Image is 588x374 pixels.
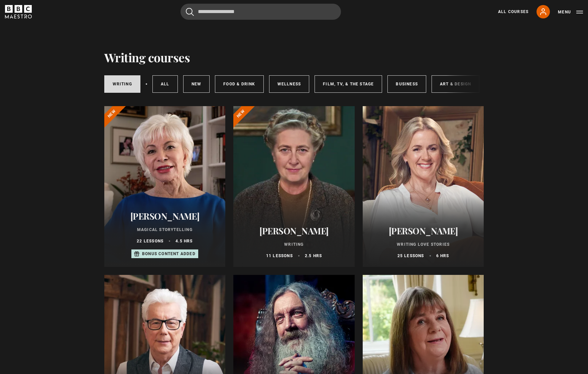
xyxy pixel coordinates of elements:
svg: BBC Maestro [5,5,32,18]
p: Bonus content added [142,251,196,257]
a: All Courses [498,9,528,15]
a: [PERSON_NAME] Magical Storytelling 22 lessons 4.5 hrs Bonus content added New [104,106,226,267]
h1: Writing courses [104,50,190,64]
p: 6 hrs [436,253,449,259]
p: 22 lessons [137,238,163,244]
a: Art & Design [432,75,479,93]
button: Toggle navigation [558,9,583,15]
a: Food & Drink [215,75,263,93]
p: Writing [241,241,347,247]
h2: [PERSON_NAME] [241,226,347,236]
a: [PERSON_NAME] Writing 11 lessons 2.5 hrs New [233,106,355,267]
a: Film, TV, & The Stage [315,75,382,93]
a: Writing [104,75,140,93]
h2: [PERSON_NAME] [371,226,476,236]
a: [PERSON_NAME] Writing Love Stories 25 lessons 6 hrs [363,106,484,267]
p: 25 lessons [397,253,424,259]
p: Writing Love Stories [371,241,476,247]
p: Magical Storytelling [112,227,218,233]
a: New [183,75,210,93]
p: 4.5 hrs [175,238,193,244]
p: 11 lessons [266,253,293,259]
a: All [152,75,178,93]
a: Wellness [269,75,310,93]
h2: [PERSON_NAME] [112,211,218,221]
p: 2.5 hrs [305,253,322,259]
button: Submit the search query [186,8,194,16]
a: Business [387,75,426,93]
input: Search [181,4,341,20]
